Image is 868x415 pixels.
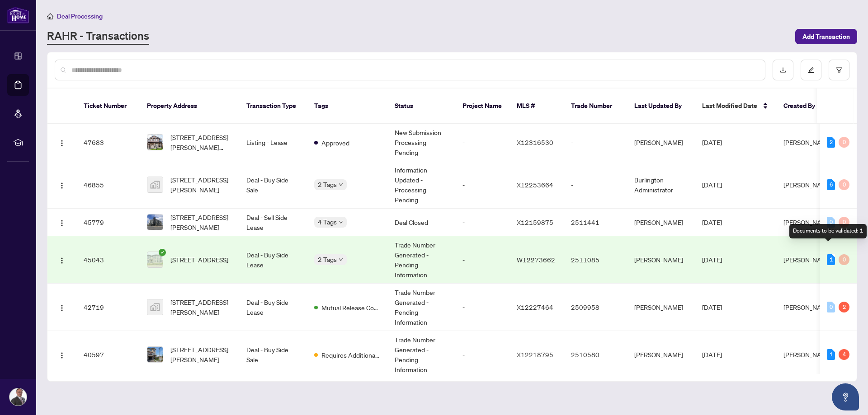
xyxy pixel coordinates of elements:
[808,67,814,73] span: edit
[627,89,695,124] th: Last Updated By
[627,124,695,161] td: [PERSON_NAME]
[517,218,553,226] span: X12159875
[455,209,509,236] td: -
[627,284,695,331] td: [PERSON_NAME]
[387,209,455,236] td: Deal Closed
[170,212,232,232] span: [STREET_ADDRESS][PERSON_NAME]
[387,89,455,124] th: Status
[627,209,695,236] td: [PERSON_NAME]
[55,300,69,314] button: Logo
[76,89,140,124] th: Ticket Number
[307,89,387,124] th: Tags
[147,135,163,150] img: thumbnail-img
[318,254,337,265] span: 2 Tags
[827,137,835,148] div: 2
[58,304,66,312] img: Logo
[517,256,555,264] span: W12273662
[58,182,66,189] img: Logo
[783,303,832,311] span: [PERSON_NAME]
[839,179,849,190] div: 0
[239,236,307,284] td: Deal - Buy Side Lease
[702,256,722,264] span: [DATE]
[47,13,53,19] span: home
[239,161,307,209] td: Deal - Buy Side Sale
[627,236,695,284] td: [PERSON_NAME]
[55,252,69,267] button: Logo
[455,124,509,161] td: -
[387,161,455,209] td: Information Updated - Processing Pending
[76,161,140,209] td: 46855
[318,179,337,190] span: 2 Tags
[839,349,849,360] div: 4
[517,138,553,146] span: X12316530
[57,12,103,20] span: Deal Processing
[147,214,163,230] img: thumbnail-img
[47,28,149,45] a: RAHR - Transactions
[517,350,553,359] span: X12218795
[140,89,239,124] th: Property Address
[76,124,140,161] td: 47683
[321,138,349,148] span: Approved
[170,345,232,364] span: [STREET_ADDRESS][PERSON_NAME]
[627,331,695,378] td: [PERSON_NAME]
[55,135,69,149] button: Logo
[827,302,835,312] div: 0
[239,331,307,378] td: Deal - Buy Side Sale
[829,60,849,80] button: filter
[159,249,166,256] span: check-circle
[801,60,821,80] button: edit
[564,124,627,161] td: -
[318,217,337,227] span: 4 Tags
[147,347,163,362] img: thumbnail-img
[509,89,564,124] th: MLS #
[55,215,69,229] button: Logo
[239,89,307,124] th: Transaction Type
[147,299,163,315] img: thumbnail-img
[695,89,776,124] th: Last Modified Date
[564,161,627,209] td: -
[702,101,757,111] span: Last Modified Date
[783,350,832,359] span: [PERSON_NAME]
[387,124,455,161] td: New Submission - Processing Pending
[702,350,722,359] span: [DATE]
[170,175,232,195] span: [STREET_ADDRESS][PERSON_NAME]
[58,352,66,359] img: Logo
[58,140,66,147] img: Logo
[455,161,509,209] td: -
[795,29,857,44] button: Add Transaction
[564,236,627,284] td: 2511085
[76,236,140,284] td: 45043
[564,209,627,236] td: 2511441
[339,220,343,224] span: down
[702,181,722,189] span: [DATE]
[455,236,509,284] td: -
[76,331,140,378] td: 40597
[387,236,455,284] td: Trade Number Generated - Pending Information
[627,161,695,209] td: Burlington Administrator
[7,7,29,23] img: logo
[564,284,627,331] td: 2509958
[55,347,69,362] button: Logo
[783,138,832,146] span: [PERSON_NAME]
[321,350,380,360] span: Requires Additional Docs
[58,257,66,264] img: Logo
[170,255,228,265] span: [STREET_ADDRESS]
[839,254,849,265] div: 0
[839,137,849,148] div: 0
[76,209,140,236] td: 45779
[702,218,722,226] span: [DATE]
[455,284,509,331] td: -
[773,60,793,80] button: download
[517,181,553,189] span: X12253664
[839,302,849,312] div: 2
[780,67,786,73] span: download
[564,89,627,124] th: Trade Number
[783,256,832,264] span: [PERSON_NAME]
[147,252,163,267] img: thumbnail-img
[239,124,307,161] td: Listing - Lease
[776,89,830,124] th: Created By
[802,29,850,44] span: Add Transaction
[783,218,832,226] span: [PERSON_NAME]
[58,219,66,227] img: Logo
[789,224,867,238] div: Documents to be validated: 1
